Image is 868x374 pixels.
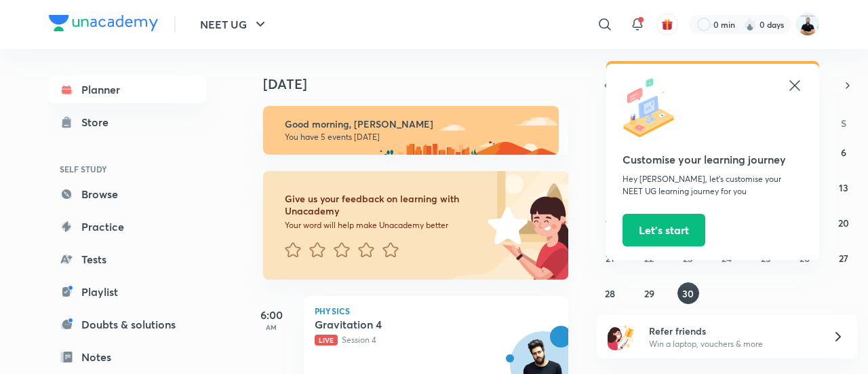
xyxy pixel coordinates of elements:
[838,217,849,229] abbr: September 20, 2025
[315,334,528,346] p: Session 4
[606,252,614,265] abbr: September 21, 2025
[49,109,206,136] a: Store
[49,278,206,305] a: Playlist
[644,287,654,300] abbr: September 29, 2025
[722,252,732,265] abbr: September 24, 2025
[49,76,206,103] a: Planner
[661,18,673,31] img: avatar
[833,176,854,198] button: September 13, 2025
[623,151,803,168] h5: Customise your learning journey
[315,335,338,345] span: Live
[743,18,757,31] img: streak
[841,117,846,130] abbr: Saturday
[761,252,771,265] abbr: September 25, 2025
[49,15,158,31] img: Company Logo
[49,311,206,338] a: Doubts & solutions
[49,343,206,371] a: Notes
[263,76,582,92] h4: [DATE]
[839,181,848,194] abbr: September 13, 2025
[285,118,547,130] h6: Good morning, [PERSON_NAME]
[644,252,654,265] abbr: September 22, 2025
[49,246,206,273] a: Tests
[839,252,848,265] abbr: September 27, 2025
[677,282,699,304] button: September 30, 2025
[441,171,568,280] img: feedback_image
[285,193,483,217] h6: Give us your feedback on learning with Unacademy
[833,212,854,233] button: September 20, 2025
[649,324,816,338] h6: Refer friends
[833,141,854,163] button: September 6, 2025
[796,13,819,36] img: Subhash Chandra Yadav
[682,287,694,300] abbr: September 30, 2025
[800,252,810,265] abbr: September 26, 2025
[244,307,298,323] h5: 6:00
[649,338,816,350] p: Win a laptop, vouchers & more
[244,323,298,331] p: AM
[599,212,621,233] button: September 14, 2025
[623,214,705,246] button: Let’s start
[638,282,660,304] button: September 29, 2025
[599,282,621,304] button: September 28, 2025
[315,307,557,315] p: Physics
[833,247,854,269] button: September 27, 2025
[192,11,277,38] button: NEET UG
[285,220,483,231] p: Your word will help make Unacademy better
[49,213,206,240] a: Practice
[841,146,846,159] abbr: September 6, 2025
[285,132,547,143] p: You have 5 events [DATE]
[605,287,615,300] abbr: September 28, 2025
[623,173,803,198] p: Hey [PERSON_NAME], let’s customise your NEET UG learning journey for you
[608,323,635,350] img: referral
[656,14,678,35] button: avatar
[599,247,621,269] button: September 21, 2025
[606,217,615,229] abbr: September 14, 2025
[263,106,559,155] img: morning
[49,157,206,181] h6: SELF STUDY
[315,318,484,331] h5: Gravitation 4
[599,176,621,198] button: September 7, 2025
[623,77,684,138] img: icon
[683,252,693,265] abbr: September 23, 2025
[49,181,206,208] a: Browse
[49,15,158,35] a: Company Logo
[81,114,117,130] div: Store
